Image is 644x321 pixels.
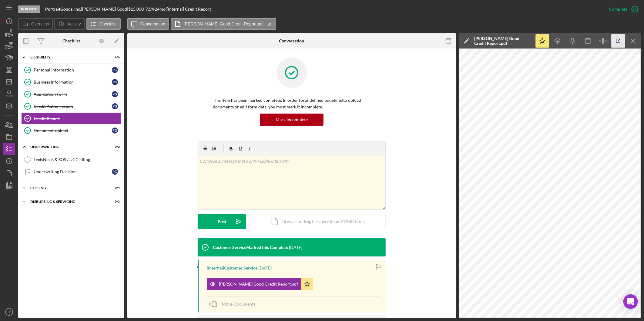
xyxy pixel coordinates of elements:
[82,7,128,12] div: [PERSON_NAME] Good |
[3,306,15,318] button: TP
[34,80,112,84] div: Business Information
[279,38,304,43] div: Conversation
[54,18,85,30] button: Activity
[21,100,121,112] a: Credit AuthorizationPG
[207,296,261,312] button: Move Documents
[21,88,121,100] a: Application FormPG
[112,91,118,97] div: P G
[213,97,371,111] p: This item has been marked complete. In order for undefined undefined to upload documents or edit ...
[34,68,112,72] div: Personal Information
[21,112,121,124] a: Credit Report
[218,214,226,229] div: Post
[222,301,255,306] span: Move Documents
[30,145,105,149] div: Underwriting
[31,22,49,26] label: Overview
[112,103,118,109] div: P G
[34,169,112,174] div: Underwriting Decision
[171,18,276,30] button: [PERSON_NAME] Good Credit Report.pdf
[30,55,105,59] div: Eligibility
[128,6,144,12] span: $15,000
[289,245,302,250] time: 2025-08-05 22:24
[219,282,298,286] div: [PERSON_NAME] Good Credit Report.pdf
[184,22,264,26] label: [PERSON_NAME] Good Credit Report.pdf
[112,169,118,175] div: P G
[86,18,121,30] button: Checklist
[34,104,112,109] div: Credit Authorization
[21,76,121,88] a: Business InformationPG
[21,64,121,76] a: Personal InformationPG
[276,114,308,126] div: Mark Incomplete
[62,38,80,43] div: Checklist
[112,127,118,134] div: P G
[21,154,121,166] a: LexisNexis & SOS / UCC Filing
[260,114,324,126] button: Mark Incomplete
[18,18,53,30] button: Overview
[21,166,121,178] a: Underwriting DecisionPG
[30,200,105,204] div: Disbursing & Servicing
[207,278,313,290] button: [PERSON_NAME] Good Credit Report.pdf
[623,294,638,309] div: Open Intercom Messenger
[45,7,82,12] div: |
[34,116,121,121] div: Credit Report
[198,214,246,229] button: Post
[30,186,105,190] div: Closing
[603,3,641,15] button: Complete
[7,310,11,314] text: TP
[34,92,112,97] div: Application Form
[18,5,40,13] div: In Review
[21,124,121,137] a: Document UploadPG
[34,128,112,133] div: Document Upload
[166,7,211,12] div: | [Internal] Credit Report
[213,245,288,250] div: Customer Service Marked this Complete
[45,6,81,12] b: PortraitGoods, Inc.
[109,200,120,204] div: 0 / 3
[609,3,627,15] div: Complete
[109,55,120,59] div: 6 / 6
[140,22,166,26] label: Conversation
[127,18,169,30] button: Conversation
[34,157,121,162] div: LexisNexis & SOS / UCC Filing
[109,186,120,190] div: 0 / 4
[112,79,118,85] div: P G
[99,22,117,26] label: Checklist
[258,266,272,270] time: 2025-08-05 22:24
[67,22,81,26] label: Activity
[109,145,120,149] div: 0 / 2
[207,266,257,270] div: [Internal] Customer Service
[155,7,166,12] div: 24 mo
[146,7,155,12] div: 7.5 %
[112,67,118,73] div: P G
[474,36,532,46] div: [PERSON_NAME] Good Credit Report.pdf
